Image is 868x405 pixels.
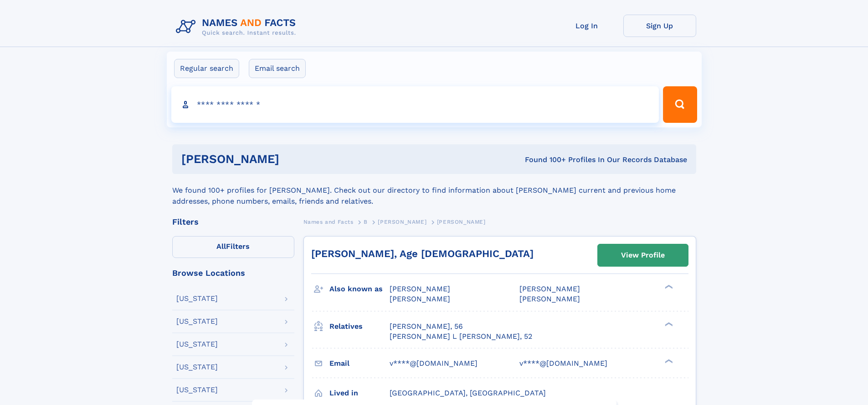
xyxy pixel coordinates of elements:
div: ❯ [663,321,673,327]
img: Logo Names and Facts [172,15,303,39]
a: B [364,216,368,227]
h1: [PERSON_NAME] [181,153,402,165]
h3: Email [329,356,390,371]
span: [PERSON_NAME] [378,219,426,225]
div: Browse Locations [172,269,294,277]
h3: Relatives [329,319,390,334]
a: [PERSON_NAME] [378,216,426,227]
input: search input [171,86,659,123]
span: [PERSON_NAME] [519,284,580,293]
span: All [216,242,226,251]
a: [PERSON_NAME], 56 [390,321,463,331]
span: [PERSON_NAME] [390,295,450,303]
div: We found 100+ profiles for [PERSON_NAME]. Check out our directory to find information about [PERS... [172,174,696,207]
h3: Lived in [329,385,390,401]
div: [US_STATE] [176,341,218,348]
a: Sign Up [623,15,696,37]
a: Log In [550,15,623,37]
div: Found 100+ Profiles In Our Records Database [402,155,687,165]
div: [US_STATE] [176,318,218,325]
label: Email search [249,59,306,78]
div: View Profile [621,245,665,266]
span: [PERSON_NAME] [390,284,450,293]
h3: Also known as [329,281,390,297]
div: ❯ [663,284,673,290]
label: Filters [172,236,294,258]
a: Names and Facts [303,216,354,227]
button: Search Button [663,86,697,123]
span: B [364,219,368,225]
span: [PERSON_NAME] [519,295,580,303]
label: Regular search [174,59,239,78]
span: [GEOGRAPHIC_DATA], [GEOGRAPHIC_DATA] [390,389,546,397]
span: [PERSON_NAME] [437,219,486,225]
div: ❯ [663,358,673,364]
div: Filters [172,218,294,226]
a: View Profile [598,244,688,266]
div: [US_STATE] [176,295,218,302]
a: [PERSON_NAME] L [PERSON_NAME], 52 [390,331,532,342]
a: [PERSON_NAME], Age [DEMOGRAPHIC_DATA] [311,248,534,259]
div: [US_STATE] [176,386,218,394]
div: [US_STATE] [176,363,218,371]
